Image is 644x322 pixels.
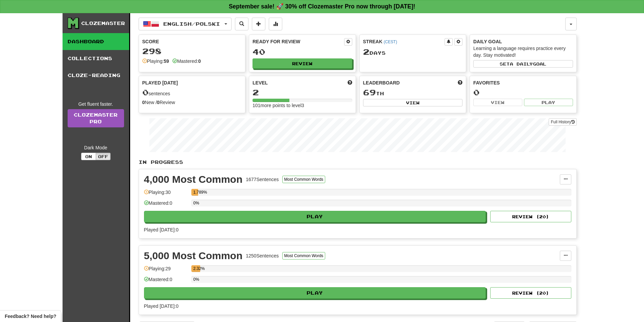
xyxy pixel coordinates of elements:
[142,88,242,97] div: sentences
[253,48,352,56] div: 40
[363,88,463,97] div: th
[363,79,400,86] span: Leaderboard
[363,99,463,106] button: View
[63,33,129,50] a: Dashboard
[144,251,243,261] div: 5,000 Most Common
[144,276,188,287] div: Mastered: 0
[246,252,279,259] div: 1250 Sentences
[473,79,573,86] div: Favorites
[473,99,522,106] button: View
[269,18,282,30] button: More stats
[63,50,129,67] a: Collections
[68,101,124,107] div: Get fluent faster.
[144,189,188,200] div: Playing: 30
[172,58,201,65] div: Mastered:
[193,265,200,272] div: 2.32%
[363,88,376,97] span: 69
[384,40,397,44] a: (CEST)
[193,189,198,196] div: 1.789%
[142,58,169,65] div: Playing:
[142,88,149,97] span: 0
[348,79,352,86] span: Score more points to level up
[490,287,571,299] button: Review (20)
[68,109,124,127] a: ClozemasterPro
[253,102,352,109] div: 101 more points to level 3
[144,287,486,299] button: Play
[235,18,248,30] button: Search sentences
[252,18,265,30] button: Add sentence to collection
[363,48,463,56] div: Day s
[473,60,573,68] button: Seta dailygoal
[246,176,279,183] div: 1677 Sentences
[229,3,415,10] strong: September sale! 🚀 30% off Clozemaster Pro now through [DATE]!
[164,58,169,64] strong: 59
[144,265,188,276] div: Playing: 29
[363,47,369,56] span: 2
[81,153,96,160] button: On
[142,47,242,55] div: 298
[253,58,352,69] button: Review
[81,20,125,27] div: Clozemaster
[282,176,326,183] button: Most Common Words
[549,118,576,126] button: Full History
[144,200,188,211] div: Mastered: 0
[144,211,486,222] button: Play
[142,100,145,105] strong: 0
[142,99,242,106] div: New / Review
[458,79,462,86] span: This week in points, UTC
[157,100,160,105] strong: 0
[253,79,268,86] span: Level
[473,38,573,45] div: Daily Goal
[253,38,344,45] div: Ready for Review
[253,88,352,97] div: 2
[144,174,243,184] div: 4,000 Most Common
[142,38,242,45] div: Score
[510,61,533,66] span: a daily
[142,79,178,86] span: Played [DATE]
[473,88,573,97] div: 0
[473,45,573,58] div: Learning a language requires practice every day. Stay motivated!
[63,67,129,84] a: Cloze-Reading
[363,38,445,45] div: Streak
[144,303,178,309] span: Played [DATE]: 0
[490,211,571,222] button: Review (20)
[139,18,232,30] button: English/Polski
[5,313,56,320] span: Open feedback widget
[68,144,124,151] div: Dark Mode
[282,252,326,259] button: Most Common Words
[144,227,178,232] span: Played [DATE]: 0
[524,99,573,106] button: Play
[96,153,111,160] button: Off
[198,58,201,64] strong: 0
[139,159,577,166] p: In Progress
[163,21,220,27] span: English / Polski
